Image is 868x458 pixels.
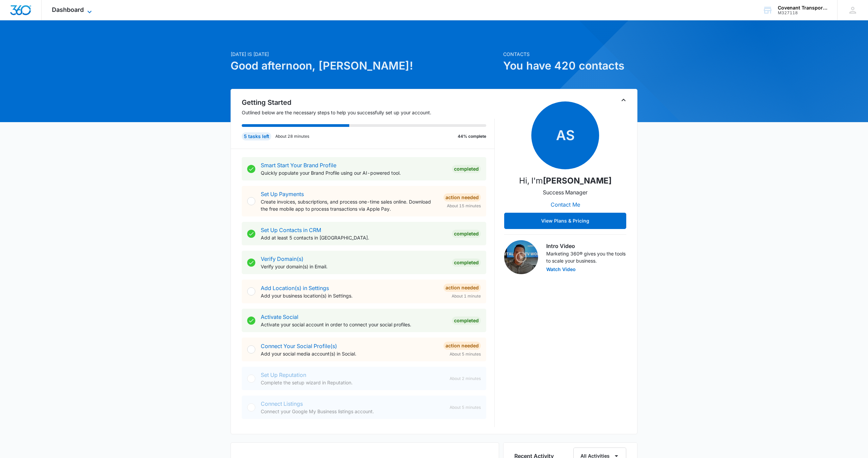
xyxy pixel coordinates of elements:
h3: Intro Video [546,242,626,250]
a: Connect Your Social Profile(s) [261,343,337,349]
a: Set Up Contacts in CRM [261,227,321,233]
p: Complete the setup wizard in Reputation. [261,379,444,386]
a: Verify Domain(s) [261,255,303,262]
span: About 15 minutes [447,203,481,209]
p: Quickly populate your Brand Profile using our AI-powered tool. [261,169,447,176]
p: Outlined below are the necessary steps to help you successfully set up your account. [242,109,495,116]
h2: Getting Started [242,97,495,108]
p: Add your business location(s) in Settings. [261,292,438,299]
p: [DATE] is [DATE] [231,51,499,58]
span: About 5 minutes [450,404,481,411]
p: Contacts [503,51,637,58]
a: Set Up Payments [261,191,304,197]
div: Completed [452,259,481,267]
p: 44% complete [458,133,486,139]
p: Connect your Google My Business listings account. [261,408,444,415]
strong: [PERSON_NAME] [543,176,612,186]
span: About 1 minute [452,293,481,299]
span: About 5 minutes [450,351,481,357]
div: Completed [452,317,481,325]
div: Action Needed [443,284,481,292]
p: Marketing 360® gives you the tools to scale your business. [546,250,626,264]
button: View Plans & Pricing [504,213,626,229]
span: Dashboard [52,6,84,13]
div: Action Needed [443,342,481,350]
img: Intro Video [504,240,538,274]
a: Smart Start Your Brand Profile [261,162,336,169]
p: About 28 minutes [275,133,309,139]
button: Toggle Collapse [619,96,628,104]
h1: Good afternoon, [PERSON_NAME]! [231,58,499,74]
p: Hi, I'm [519,175,612,187]
a: Add Location(s) in Settings [261,285,329,291]
div: Completed [452,165,481,173]
div: Action Needed [443,193,481,202]
button: Contact Me [544,196,587,213]
p: Verify your domain(s) in Email. [261,263,447,270]
p: Add at least 5 contacts in [GEOGRAPHIC_DATA]. [261,234,447,241]
div: Completed [452,230,481,238]
div: account name [778,5,827,11]
h1: You have 420 contacts [503,58,637,74]
p: Create invoices, subscriptions, and process one-time sales online. Download the free mobile app t... [261,198,438,212]
div: 5 tasks left [242,132,271,140]
p: Activate your social account in order to connect your social profiles. [261,321,447,328]
div: account id [778,11,827,15]
p: Success Manager [543,188,588,196]
button: Watch Video [546,267,576,272]
p: Add your social media account(s) in Social. [261,350,438,357]
a: Activate Social [261,313,298,320]
span: AS [531,101,599,169]
span: About 2 minutes [450,376,481,382]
